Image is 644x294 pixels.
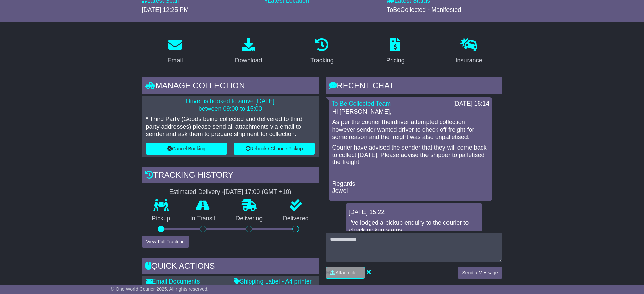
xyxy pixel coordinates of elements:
p: Delivered [273,215,319,222]
div: [DATE] 17:00 (GMT +10) [224,188,291,196]
p: * Third Party (Goods being collected and delivered to third party addresses) please send all atta... [146,116,315,138]
p: As per the courier theirdriver attempted collection however sender wanted driver to check off fre... [332,119,489,141]
p: Courier have advised the sender that they will come back to collect [DATE]. Please advise the shi... [332,144,489,166]
div: Download [235,56,262,65]
p: I've lodged a pickup enquiry to the courier to check pickup status [349,219,479,234]
p: Hi [PERSON_NAME], [332,108,489,116]
p: Pickup [142,215,181,222]
div: Estimated Delivery - [142,188,319,196]
button: Send a Message [458,267,502,279]
span: [DATE] 12:25 PM [142,6,189,13]
a: To Be Collected Team [332,100,391,107]
a: Download [231,36,267,67]
div: Email [167,56,183,65]
div: Pricing [386,56,405,65]
div: [DATE] 15:22 [349,209,479,216]
span: © One World Courier 2025. All rights reserved. [111,286,209,292]
div: Tracking [310,56,333,65]
a: Insurance [451,36,487,67]
a: Tracking [306,36,338,67]
a: Pricing [382,36,409,67]
p: In Transit [180,215,226,222]
p: Delivering [226,215,273,222]
div: Insurance [456,56,482,65]
p: Regards, Jewel [332,180,489,195]
span: ToBeCollected - Manifested [387,6,461,13]
a: Email Documents [146,278,200,285]
div: RECENT CHAT [326,77,502,96]
button: Cancel Booking [146,143,227,155]
div: [DATE] 16:14 [453,100,490,108]
p: Driver is booked to arrive [DATE] between 09:00 to 15:00 [146,98,315,112]
a: Email [163,36,187,67]
button: View Full Tracking [142,236,189,248]
div: Quick Actions [142,258,319,276]
div: Tracking history [142,167,319,185]
a: Shipping Label - A4 printer [234,278,312,285]
button: Rebook / Change Pickup [234,143,315,155]
div: Manage collection [142,77,319,96]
